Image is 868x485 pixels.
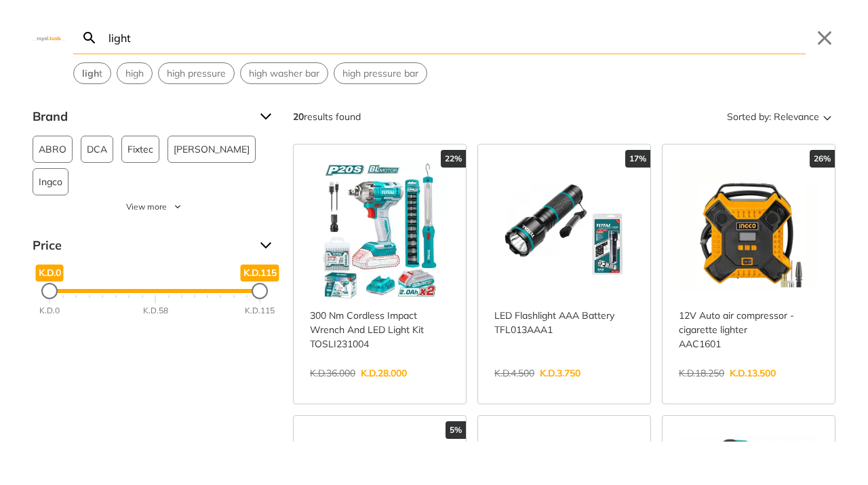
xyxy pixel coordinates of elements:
[121,136,159,163] button: Fixtec
[241,63,328,83] button: Select suggestion: high washer bar
[159,63,234,83] button: Select suggestion: high pressure
[724,106,835,128] button: Sorted by:Relevance Sort
[82,66,102,81] span: t
[41,283,58,299] div: Minimum Price
[252,283,268,299] div: Maximum Price
[39,169,62,195] span: Ingco
[82,67,99,79] strong: ligh
[625,150,650,168] div: 17%
[81,30,98,46] svg: Search
[33,35,65,41] img: Close
[334,63,427,83] button: Select suggestion: high pressure bar
[240,62,328,84] div: Suggestion: high washer bar
[167,66,226,81] span: high pressure
[106,22,806,54] input: Search…
[33,136,73,163] button: ABRO
[117,63,152,83] button: Select suggestion: high
[73,62,111,84] div: Suggestion: light
[814,27,835,49] button: Close
[174,136,250,162] span: [PERSON_NAME]
[39,136,66,162] span: ABRO
[774,106,819,128] span: Relevance
[446,421,466,439] div: 5%
[87,136,107,162] span: DCA
[293,111,304,123] strong: 20
[33,235,250,256] span: Price
[342,66,418,81] span: high pressure bar
[81,136,113,163] button: DCA
[39,305,60,317] div: K.D.0
[33,106,250,128] span: Brand
[167,136,256,163] button: [PERSON_NAME]
[158,62,235,84] div: Suggestion: high pressure
[245,305,275,317] div: K.D.115
[334,62,427,84] div: Suggestion: high pressure bar
[127,136,153,162] span: Fixtec
[125,66,144,81] span: high
[74,63,111,83] button: Select suggestion: light
[126,201,167,213] span: View more
[441,150,466,168] div: 22%
[117,62,153,84] div: Suggestion: high
[249,66,319,81] span: high washer bar
[810,150,835,168] div: 26%
[143,305,168,317] div: K.D.58
[33,201,277,213] button: View more
[293,106,361,128] div: results found
[819,109,835,125] svg: Sort
[33,168,68,195] button: Ingco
